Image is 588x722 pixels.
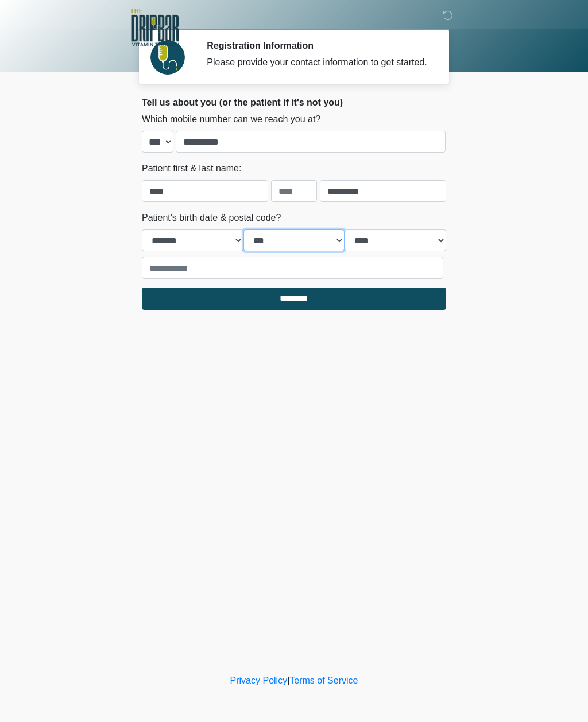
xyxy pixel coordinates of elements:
div: Please provide your contact information to get started. [207,56,429,69]
a: Terms of Service [289,676,358,685]
label: Patient's birth date & postal code? [142,211,281,225]
a: Privacy Policy [230,676,288,685]
label: Patient first & last name: [142,162,241,175]
h2: Tell us about you (or the patient if it's not you) [142,97,446,108]
a: | [287,676,289,685]
img: The DRIPBaR - Alamo Ranch SATX Logo [130,9,179,46]
label: Which mobile number can we reach you at? [142,112,320,126]
img: Agent Avatar [150,40,185,75]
